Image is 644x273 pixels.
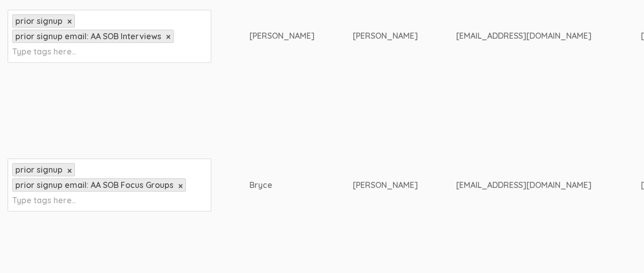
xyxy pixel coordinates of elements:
span: prior signup [15,16,63,26]
a: × [67,167,72,175]
span: prior signup [15,165,63,175]
iframe: Chat Widget [593,224,644,273]
div: [EMAIL_ADDRESS][DOMAIN_NAME] [456,30,602,42]
span: prior signup email: AA SOB Focus Groups [15,180,174,190]
div: Bryce [249,179,315,191]
div: [PERSON_NAME] [353,179,418,191]
span: prior signup email: AA SOB Interviews [15,31,161,41]
div: [PERSON_NAME] [249,30,315,42]
div: [EMAIL_ADDRESS][DOMAIN_NAME] [456,179,602,191]
input: Type tags here... [12,45,76,58]
a: × [67,17,72,26]
a: × [166,33,171,41]
input: Type tags here... [12,194,76,207]
a: × [178,182,183,190]
div: [PERSON_NAME] [353,30,418,42]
